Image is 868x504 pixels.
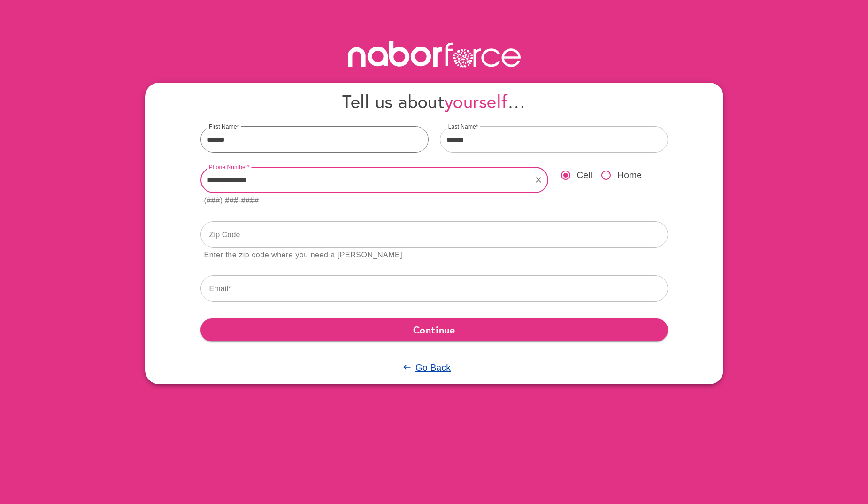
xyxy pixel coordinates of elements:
[200,318,668,341] button: Continue
[415,363,451,372] u: Go Back
[208,321,661,338] span: Continue
[204,194,259,207] div: (###) ###-####
[444,89,507,113] span: yourself
[200,90,668,112] h4: Tell us about …
[577,169,593,182] span: Cell
[617,169,642,182] span: Home
[204,249,403,262] div: Enter the zip code where you need a [PERSON_NAME]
